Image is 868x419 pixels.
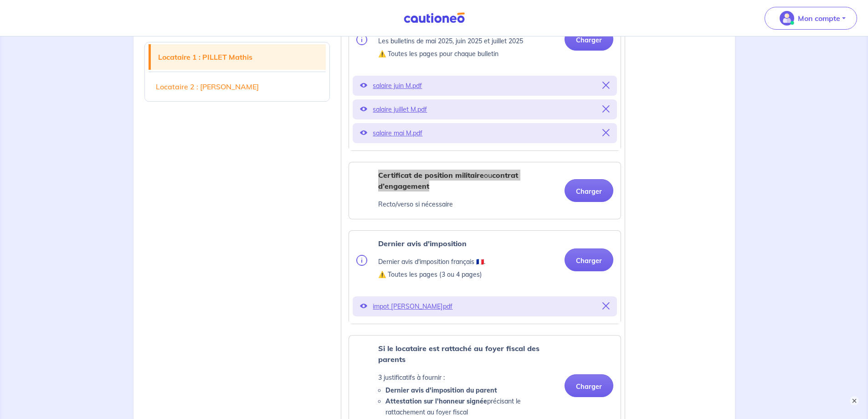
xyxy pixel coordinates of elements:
p: salaire mai M.pdf [373,127,597,140]
p: salaire juin M.pdf [373,79,597,92]
p: ou [378,170,557,191]
p: ⚠️ Toutes les pages pour chaque bulletin [378,48,523,59]
button: Charger [565,248,613,271]
p: 3 justificatifs à fournir : [378,372,557,383]
a: Locataire 1 : PILLET Mathis [151,44,326,70]
p: impot [PERSON_NAME]pdf [373,300,597,313]
div: categoryName: pay-slip, userCategory: military [349,10,621,151]
button: Supprimer [602,79,610,92]
button: Supprimer [602,127,610,140]
img: info.svg [356,34,367,45]
p: Les bulletins de mai 2025, juin 2025 et juillet 2025 [378,36,523,47]
button: × [850,396,859,405]
button: illu_account_valid_menu.svgMon compte [765,7,857,30]
button: Voir [360,127,367,140]
button: Voir [360,103,367,116]
button: Supprimer [602,103,610,116]
img: Cautioneo [400,12,468,24]
div: categoryName: tax-assessment, userCategory: military [349,230,621,324]
div: categoryName: military-position-certificate, userCategory: military [349,162,621,219]
button: Voir [360,300,367,313]
button: Voir [360,79,367,92]
p: Recto/verso si nécessaire [378,199,557,210]
strong: Certificat de position militaire [378,171,484,180]
a: Locataire 2 : [PERSON_NAME] [149,74,326,99]
button: Charger [565,179,613,202]
button: Supprimer [602,300,610,313]
button: Charger [565,374,613,397]
p: ⚠️ Toutes les pages (3 ou 4 pages) [378,269,485,280]
strong: Si le locataire est rattaché au foyer fiscal des parents [378,344,539,364]
img: illu_account_valid_menu.svg [780,11,794,26]
strong: Dernier avis d'imposition [378,239,467,248]
p: Mon compte [798,13,840,24]
img: info.svg [356,255,367,266]
button: Charger [565,28,613,51]
p: salaire juillet M.pdf [373,103,597,116]
p: Dernier avis d'imposition français 🇫🇷. [378,256,485,267]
